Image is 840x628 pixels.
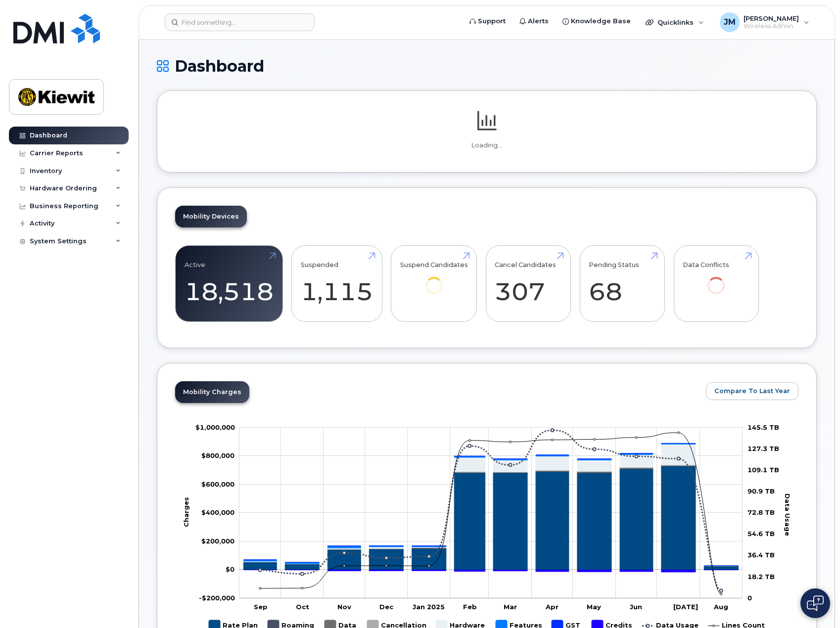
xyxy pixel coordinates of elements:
a: Mobility Charges [175,381,249,403]
tspan: $1,000,000 [195,423,235,431]
tspan: [DATE] [673,603,698,611]
g: $0 [195,423,235,431]
tspan: $200,000 [201,537,234,545]
g: $0 [201,452,234,460]
tspan: $400,000 [201,509,234,517]
tspan: Charges [182,497,190,527]
tspan: Jun [630,603,642,611]
tspan: 72.8 TB [747,509,775,517]
a: Suspended 1,115 [301,251,373,316]
tspan: May [587,603,601,611]
tspan: 36.4 TB [747,551,775,559]
g: $0 [201,509,234,517]
g: $0 [201,537,234,545]
tspan: Nov [337,603,351,611]
p: Loading... [175,141,798,150]
tspan: 127.3 TB [747,445,779,452]
tspan: Mar [504,603,517,611]
g: $0 [201,480,234,488]
tspan: 109.1 TB [747,466,779,474]
tspan: Aug [713,603,728,611]
tspan: 0 [747,594,752,602]
a: Data Conflicts [683,251,749,308]
a: Active 18,518 [185,251,274,316]
tspan: 145.5 TB [747,423,779,431]
h1: Dashboard [157,57,817,75]
tspan: 54.6 TB [747,530,775,538]
a: Pending Status 68 [589,251,655,316]
tspan: Jan 2025 [413,603,445,611]
tspan: Data Usage [784,493,792,536]
a: Mobility Devices [175,206,247,227]
tspan: Apr [545,603,559,611]
tspan: -$200,000 [199,594,235,602]
tspan: Sep [254,603,268,611]
tspan: $800,000 [201,452,234,460]
a: Cancel Candidates 307 [495,251,561,316]
g: $0 [199,594,235,602]
tspan: 90.9 TB [747,487,775,495]
button: Compare To Last Year [706,382,798,400]
img: Open chat [807,595,824,611]
tspan: Oct [296,603,309,611]
tspan: $600,000 [201,480,234,488]
g: GST [243,444,738,566]
tspan: Dec [379,603,394,611]
tspan: Feb [463,603,477,611]
span: Compare To Last Year [714,386,790,396]
tspan: 18.2 TB [747,573,775,581]
g: Credits [243,570,738,572]
a: Suspend Candidates [400,251,468,308]
tspan: $0 [226,566,234,574]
